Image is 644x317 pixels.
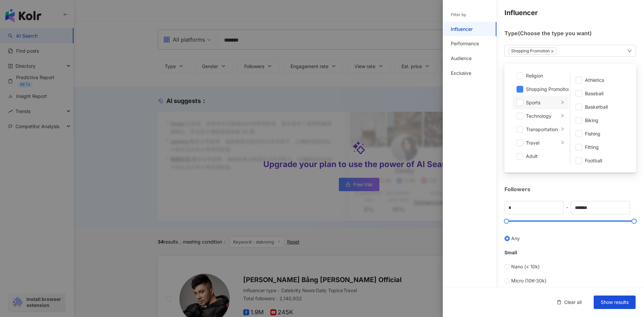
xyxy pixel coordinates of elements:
[511,277,546,284] span: Micro (10K-30k)
[585,157,624,164] div: Football
[572,73,628,87] li: Athletics
[526,99,559,106] div: Sports
[504,8,636,17] h4: Influencer
[504,30,636,37] div: Type ( Choose the type you want )
[560,141,565,145] span: right
[451,12,466,18] div: Filter by
[560,114,565,118] span: right
[526,126,559,133] div: Transportation
[451,55,472,62] div: Audience
[513,150,569,163] li: Adult
[508,47,557,55] span: Shopping Promoiton
[601,300,629,305] span: Show results
[513,69,569,83] li: Religion
[504,249,636,256] div: Small
[585,103,624,111] div: Basketball
[451,70,471,76] div: Exclusive
[557,300,561,305] span: delete
[585,90,624,97] div: Baseball
[526,153,565,160] div: Adult
[513,109,569,123] li: Technology
[526,72,565,80] div: Religion
[511,263,540,270] span: Nano (< 10k)
[564,300,582,305] span: Clear all
[585,130,624,138] div: Fishing
[594,296,636,309] button: Show results
[513,136,569,150] li: Travel
[572,141,628,154] li: Fitting
[513,123,569,136] li: Transportation
[572,87,628,100] li: Baseball
[513,83,569,96] li: Shopping Promoiton
[585,76,624,84] div: Athletics
[511,235,520,242] span: Any
[526,86,571,93] div: Shopping Promoiton
[560,100,565,104] span: right
[551,50,554,53] span: close
[563,203,571,211] span: -
[560,127,565,131] span: right
[572,114,628,127] li: Biking
[572,100,628,114] li: Basketball
[585,117,624,124] div: Biking
[550,296,588,309] button: Clear all
[451,26,473,33] div: Influencer
[585,144,624,151] div: Fitting
[526,112,559,120] div: Technology
[526,139,559,147] div: Travel
[513,96,569,109] li: Sports
[627,49,632,53] span: down
[572,154,628,167] li: Football
[504,186,636,193] div: Followers
[572,127,628,141] li: Fishing
[451,40,479,47] div: Performance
